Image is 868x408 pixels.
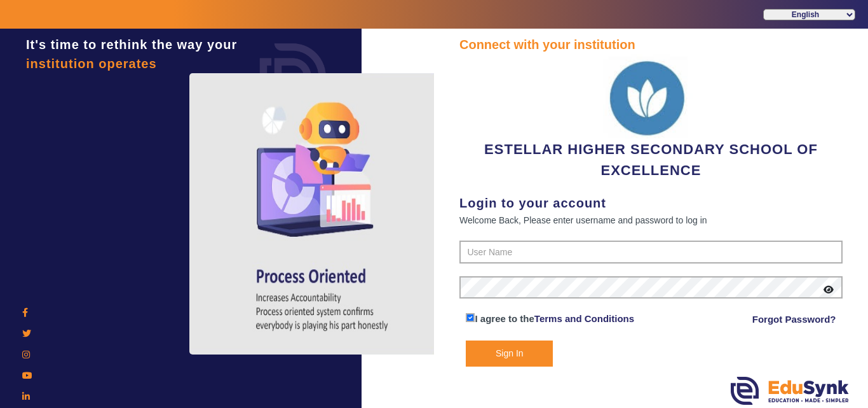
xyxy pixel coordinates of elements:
[466,341,553,367] button: Sign In
[189,73,456,355] img: login4.png
[459,241,843,264] input: User Name
[459,35,843,54] div: Connect with your institution
[459,54,843,181] div: ESTELLAR HIGHER SECONDARY SCHOOL OF EXCELLENCE
[245,29,341,124] img: login.png
[752,312,836,327] a: Forgot Password?
[26,57,157,71] span: institution operates
[459,213,843,228] div: Welcome Back, Please enter username and password to log in
[475,313,534,324] span: I agree to the
[731,377,849,405] img: edusynk.png
[534,313,634,324] a: Terms and Conditions
[459,193,843,213] div: Login to your account
[603,54,698,139] img: afff17ed-f07d-48d0-85c8-3cb05a64c1b3
[26,38,237,52] span: It's time to rethink the way your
